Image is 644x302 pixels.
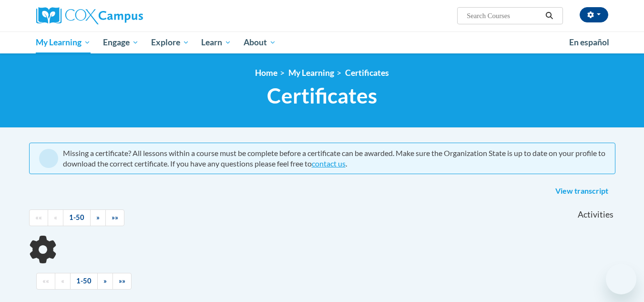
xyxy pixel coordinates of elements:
span: « [54,213,57,221]
a: Previous [55,273,71,290]
a: End [112,273,132,290]
a: contact us [312,159,346,168]
span: »» [119,277,125,285]
a: Learn [195,31,237,53]
span: My Learning [36,37,91,48]
a: Next [90,209,106,226]
div: Missing a certificate? All lessons within a course must be complete before a certificate can be a... [63,148,605,169]
span: « [61,277,64,285]
button: Search [542,10,556,21]
span: » [96,213,100,221]
span: Engage [103,37,139,48]
a: End [105,209,124,226]
a: En español [563,32,615,52]
a: My Learning [30,31,97,53]
a: About [237,31,282,53]
iframe: Button to launch messaging window [606,264,636,294]
a: Cox Campus [36,7,217,24]
img: Cox Campus [36,7,143,24]
a: My Learning [288,68,334,78]
a: View transcript [548,184,615,199]
button: Account Settings [580,7,608,22]
div: Main menu [22,31,623,53]
span: Certificates [267,83,377,108]
span: About [244,37,276,48]
span: En español [569,37,609,47]
span: Learn [201,37,231,48]
a: Next [97,273,113,290]
a: 1-50 [63,209,91,226]
a: 1-50 [70,273,98,290]
a: Previous [48,209,63,226]
span: «« [35,213,42,221]
a: Begining [29,209,48,226]
span: «« [42,277,49,285]
a: Explore [145,31,195,53]
a: Home [255,68,277,78]
span: » [103,277,107,285]
a: Begining [36,273,55,290]
span: Activities [578,209,613,220]
a: Certificates [345,68,389,78]
span: Explore [151,37,189,48]
a: Engage [97,31,145,53]
span: »» [112,213,118,221]
input: Search Courses [466,10,542,21]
